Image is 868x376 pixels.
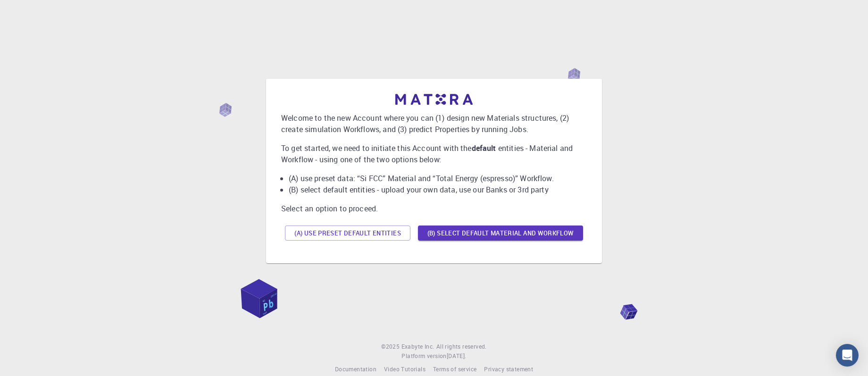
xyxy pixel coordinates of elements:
a: Video Tutorials [384,365,426,374]
span: Terms of service [433,365,476,373]
p: Select an option to proceed. [281,203,587,214]
li: (A) use preset data: “Si FCC” Material and “Total Energy (espresso)” Workflow. [289,173,587,184]
a: Documentation [335,365,376,374]
span: All rights reserved. [436,342,487,351]
li: (B) select default entities - upload your own data, use our Banks or 3rd party [289,184,587,195]
span: Exabyte Inc. [401,343,434,350]
b: default [472,143,496,153]
a: Privacy statement [484,365,533,374]
span: Video Tutorials [384,365,426,373]
span: Documentation [335,365,376,373]
span: Platform version [401,351,446,361]
span: Privacy statement [484,365,533,373]
span: [DATE] . [447,352,467,359]
a: [DATE]. [447,351,467,361]
p: Welcome to the new Account where you can (1) design new Materials structures, (2) create simulati... [281,112,587,135]
button: (A) Use preset default entities [285,226,410,241]
div: Open Intercom Messenger [836,344,859,367]
img: logo [395,94,473,105]
a: Exabyte Inc. [401,342,434,351]
button: (B) Select default material and workflow [418,226,583,241]
a: Terms of service [433,365,476,374]
span: © 2025 [381,342,401,351]
p: To get started, we need to initiate this Account with the entities - Material and Workflow - usin... [281,142,587,165]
